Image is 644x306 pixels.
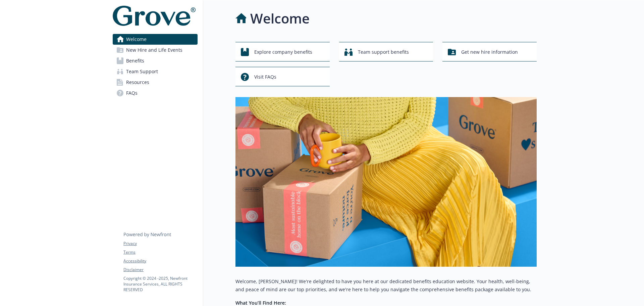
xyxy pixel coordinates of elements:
a: Privacy [123,241,197,247]
span: Welcome [126,34,147,45]
span: FAQs [126,88,138,98]
p: Welcome, [PERSON_NAME]! We're delighted to have you here at our dedicated benefits education webs... [235,277,537,294]
a: Resources [113,77,198,88]
p: Copyright © 2024 - 2025 , Newfront Insurance Services, ALL RIGHTS RESERVED [123,275,197,293]
strong: What You’ll Find Here: [235,300,286,306]
span: New Hire and Life Events [126,45,182,55]
span: Resources [126,77,149,88]
a: Disclaimer [123,267,197,273]
a: Accessibility [123,258,197,264]
a: New Hire and Life Events [113,45,198,55]
span: Explore company benefits [254,46,312,58]
a: Terms [123,249,197,255]
span: Benefits [126,55,144,66]
span: Visit FAQs [254,71,276,83]
a: Benefits [113,55,198,66]
a: Welcome [113,34,198,45]
button: Get new hire information [442,42,537,61]
span: Get new hire information [461,46,518,58]
img: overview page banner [235,97,537,267]
button: Explore company benefits [235,42,330,61]
button: Team support benefits [339,42,433,61]
button: Visit FAQs [235,67,330,86]
span: Team Support [126,66,158,77]
span: Team support benefits [358,46,409,58]
h1: Welcome [250,8,310,29]
a: FAQs [113,88,198,98]
a: Team Support [113,66,198,77]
